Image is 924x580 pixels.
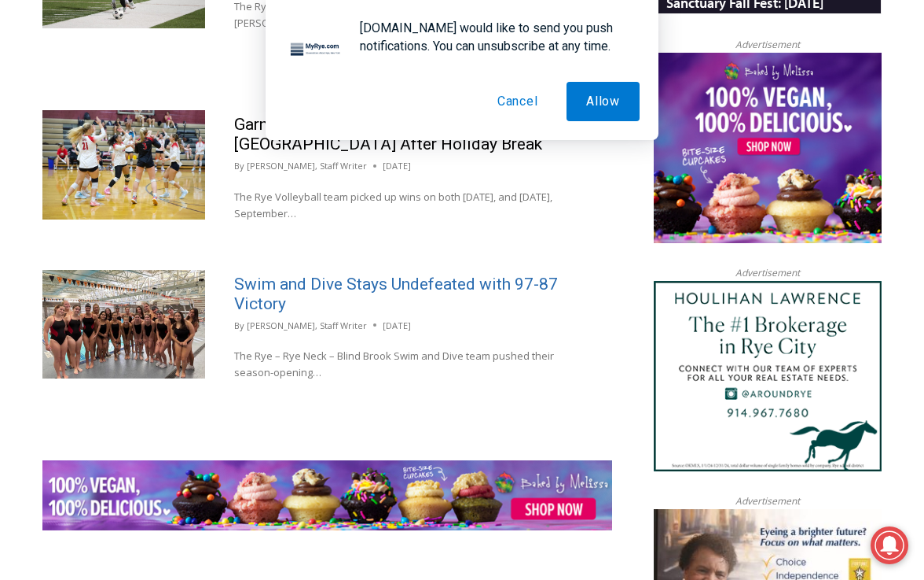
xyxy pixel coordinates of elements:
span: Advertisement [720,265,816,280]
a: [PERSON_NAME], Staff Writer [247,160,367,172]
img: notification icon [284,19,347,82]
time: [DATE] [383,159,411,173]
img: Baked by Melissa [42,460,612,531]
div: 3 [164,133,171,149]
p: The Rye Volleyball team picked up wins on both [DATE], and [DATE], September… [234,189,583,222]
p: The Rye – Rye Neck – Blind Brook Swim and Dive team pushed their season-opening… [234,348,583,381]
img: (PHOTO: The Rye - Rye Neck - Blind Brook Swim and Dive team from a victory on September 19, 2025.... [42,270,205,379]
img: Houlihan Lawrence The #1 Brokerage in Rye City [654,281,882,471]
span: Intern @ [DOMAIN_NAME] [411,157,728,192]
div: 6 [183,133,190,149]
div: [DOMAIN_NAME] would like to send you push notifications. You can unsubscribe at any time. [347,19,640,55]
span: By [234,319,244,333]
span: Advertisement [720,493,816,508]
a: [PERSON_NAME] Read Sanctuary Fall Fest: [DATE] [1,157,227,196]
button: Allow [566,82,640,121]
a: [PERSON_NAME], Staff Writer [247,320,367,331]
button: Cancel [478,82,558,121]
div: Face Painting [164,46,219,129]
time: [DATE] [383,319,411,333]
div: / [175,133,179,149]
img: Baked by Melissa [654,53,882,243]
img: (PHOTO: The Rye Volleyball team celebrates a point against Ossining on September 26, 2025. Credit... [42,110,205,219]
a: Swim and Dive Stays Undefeated with 97-87 Victory [234,275,558,313]
span: By [234,159,244,173]
h4: [PERSON_NAME] Read Sanctuary Fall Fest: [DATE] [13,158,201,194]
div: "The first chef I interviewed talked about coming to [GEOGRAPHIC_DATA] from [GEOGRAPHIC_DATA] in ... [397,1,742,153]
a: Intern @ [DOMAIN_NAME] [378,153,761,196]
